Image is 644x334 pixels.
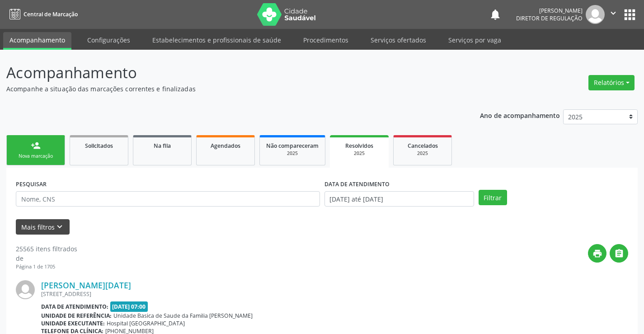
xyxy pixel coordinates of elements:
button: Mais filtroskeyboard_arrow_down [16,219,70,235]
span: Cancelados [408,142,438,150]
span: Na fila [154,142,171,150]
div: [STREET_ADDRESS] [41,290,628,298]
i: print [592,249,602,259]
input: Nome, CNS [16,191,320,207]
div: de [16,254,77,263]
button: print [588,244,606,263]
a: Estabelecimentos e profissionais de saúde [146,32,287,48]
b: Unidade de referência: [41,312,112,320]
a: Procedimentos [297,32,355,48]
p: Acompanhamento [6,61,448,84]
span: Não compareceram [266,142,319,150]
b: Data de atendimento: [41,303,108,310]
i:  [608,8,618,18]
button:  [610,244,628,263]
div: 2025 [400,150,445,157]
input: Selecione um intervalo [324,191,474,207]
a: Acompanhamento [3,32,71,50]
div: Nova marcação [13,153,58,160]
i: keyboard_arrow_down [55,222,65,232]
div: person_add [31,141,41,151]
p: Ano de acompanhamento [480,109,560,121]
button: notifications [489,8,502,21]
span: Hospital [GEOGRAPHIC_DATA] [107,320,185,327]
a: Central de Marcação [6,7,78,22]
button: Filtrar [479,190,507,205]
a: [PERSON_NAME][DATE] [41,280,131,290]
img: img [586,5,605,24]
div: 2025 [336,150,382,157]
a: Serviços por vaga [442,32,508,48]
div: 25565 itens filtrados [16,244,77,254]
span: Resolvidos [345,142,373,150]
i:  [614,249,624,259]
div: Página 1 de 1705 [16,263,77,271]
div: 2025 [266,150,319,157]
label: PESQUISAR [16,177,47,191]
button:  [605,5,622,24]
img: img [16,280,35,299]
span: [DATE] 07:00 [110,301,148,312]
a: Configurações [81,32,136,48]
button: apps [622,7,638,23]
span: Agendados [211,142,240,150]
div: [PERSON_NAME] [516,7,583,14]
span: Central de Marcação [24,10,78,18]
a: Serviços ofertados [364,32,432,48]
span: Unidade Basica de Saude da Familia [PERSON_NAME] [113,312,253,320]
p: Acompanhe a situação das marcações correntes e finalizadas [6,84,448,94]
button: Relatórios [588,75,635,90]
span: Diretor de regulação [516,14,583,22]
span: Solicitados [85,142,113,150]
b: Unidade executante: [41,320,105,327]
label: DATA DE ATENDIMENTO [324,177,390,191]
